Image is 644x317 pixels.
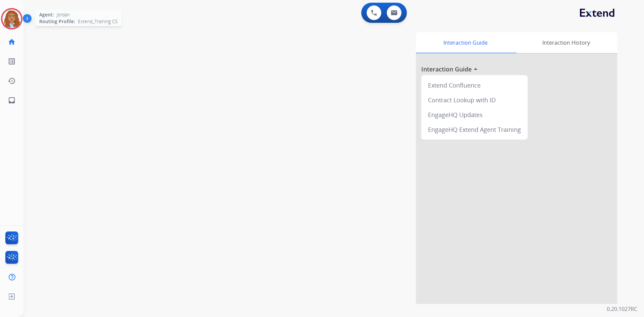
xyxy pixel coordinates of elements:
mat-icon: home [8,38,16,46]
div: EngageHQ Updates [424,107,525,122]
div: Extend Confluence [424,78,525,93]
div: Contract Lookup with ID [424,93,525,107]
mat-icon: inbox [8,96,16,104]
span: Agent: [39,11,54,18]
span: Jordan [57,11,70,18]
div: Interaction Guide [416,32,515,53]
mat-icon: history [8,77,16,85]
span: Routing Profile: [39,18,75,25]
mat-icon: list_alt [8,57,16,65]
span: Extend_Training CS [78,18,118,25]
div: EngageHQ Extend Agent Training [424,122,525,137]
p: 0.20.1027RC [607,305,637,313]
img: avatar [2,9,21,28]
div: Interaction History [515,32,617,53]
